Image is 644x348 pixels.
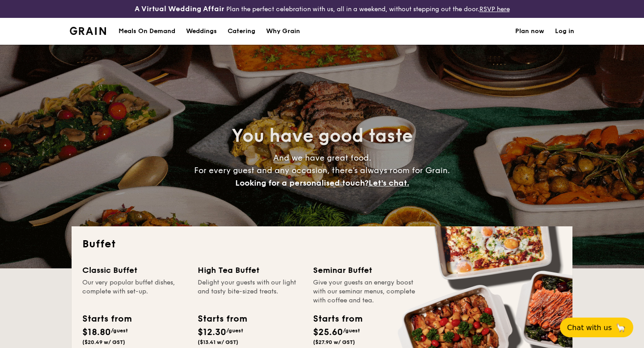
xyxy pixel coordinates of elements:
a: Logotype [70,27,106,35]
div: Seminar Buffet [313,264,418,276]
div: Why Grain [266,18,300,45]
h1: Catering [228,18,255,45]
h4: A Virtual Wedding Affair [135,4,225,14]
span: ($27.90 w/ GST) [313,339,355,345]
div: Weddings [186,18,217,45]
div: Classic Buffet [82,264,187,276]
a: Meals On Demand [113,18,181,45]
h2: Buffet [82,237,562,251]
div: Starts from [198,312,246,326]
img: Grain [70,27,106,35]
a: Plan now [515,18,544,45]
div: Meals On Demand [119,18,175,45]
span: Let's chat. [369,178,409,188]
a: Why Grain [261,18,305,45]
a: Log in [555,18,574,45]
span: Chat with us [567,323,612,332]
button: Chat with us🦙 [560,318,633,337]
span: $25.60 [313,327,343,338]
div: Give your guests an energy boost with our seminar menus, complete with coffee and tea. [313,278,418,305]
a: RSVP here [479,5,510,13]
div: Starts from [313,312,362,326]
div: High Tea Buffet [198,264,302,276]
div: Starts from [82,312,131,326]
span: $12.30 [198,327,226,338]
span: /guest [343,327,360,334]
a: Weddings [181,18,222,45]
span: ($20.49 w/ GST) [82,339,125,345]
div: Delight your guests with our light and tasty bite-sized treats. [198,278,302,305]
span: 🦙 [615,323,626,333]
div: Our very popular buffet dishes, complete with set-up. [82,278,187,305]
span: /guest [226,327,243,334]
a: Catering [222,18,261,45]
span: $18.80 [82,327,111,338]
div: Plan the perfect celebration with us, all in a weekend, without stepping out the door. [107,4,537,14]
span: /guest [111,327,128,334]
span: ($13.41 w/ GST) [198,339,238,345]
